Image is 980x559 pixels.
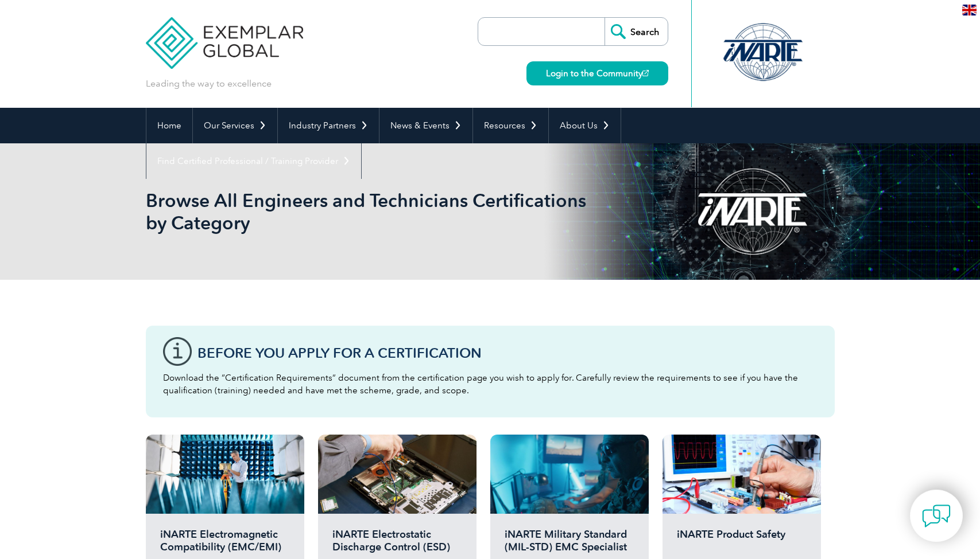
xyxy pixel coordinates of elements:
p: Download the “Certification Requirements” document from the certification page you wish to apply ... [163,372,818,397]
a: Login to the Community [526,61,668,85]
a: Industry Partners [278,108,379,143]
a: Resources [473,108,548,143]
input: Search [605,18,668,45]
a: News & Events [379,108,472,143]
h3: Before You Apply For a Certification [197,346,818,360]
p: Leading the way to excellence [146,77,272,90]
a: Home [146,108,192,143]
img: contact-chat.png [922,502,951,530]
h1: Browse All Engineers and Technicians Certifications by Category [146,189,587,234]
img: open_square.png [642,70,649,76]
a: About Us [549,108,621,143]
img: en [962,5,977,15]
a: Our Services [193,108,277,143]
a: Find Certified Professional / Training Provider [146,143,361,179]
